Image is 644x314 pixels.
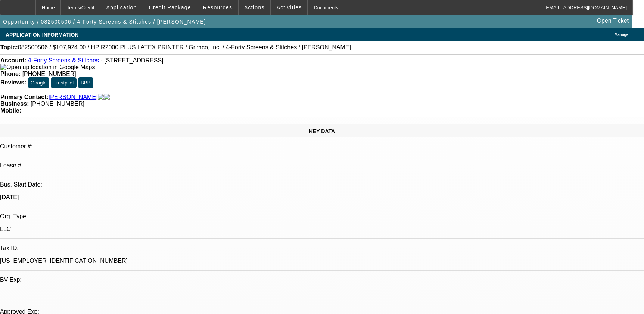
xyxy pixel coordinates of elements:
strong: Primary Contact: [0,94,49,101]
button: BBB [78,77,93,88]
button: Resources [197,0,238,15]
a: Open Ticket [594,15,632,27]
span: Application [106,4,137,10]
span: APPLICATION INFORMATION [6,32,78,38]
strong: Phone: [0,71,21,77]
strong: Business: [0,101,29,107]
span: Actions [244,4,265,10]
img: Open up location in Google Maps [0,64,95,71]
button: Application [100,0,142,15]
span: Activities [277,4,302,10]
button: Google [28,77,49,88]
img: linkedin-icon.png [104,94,110,101]
span: Resources [203,4,232,10]
strong: Account: [0,57,26,64]
span: [PHONE_NUMBER] [22,71,76,77]
strong: Reviews: [0,79,26,86]
span: - [STREET_ADDRESS] [101,57,164,64]
span: KEY DATA [309,128,335,134]
span: Manage [615,33,628,37]
span: Opportunity / 082500506 / 4-Forty Screens & Stitches / [PERSON_NAME] [3,19,206,25]
strong: Mobile: [0,107,21,114]
button: Actions [239,0,270,15]
span: Credit Package [149,4,191,10]
button: Trustpilot [51,77,76,88]
img: facebook-icon.png [98,94,104,101]
button: Activities [271,0,308,15]
a: [PERSON_NAME] [49,94,98,101]
span: 082500506 / $107,924.00 / HP R2000 PLUS LATEX PRINTER / Grimco, Inc. / 4-Forty Screens & Stitches... [18,44,351,51]
button: Credit Package [143,0,197,15]
a: 4-Forty Screens & Stitches [28,57,99,64]
a: View Google Maps [0,64,95,70]
strong: Topic: [0,44,18,51]
span: [PHONE_NUMBER] [31,101,84,107]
